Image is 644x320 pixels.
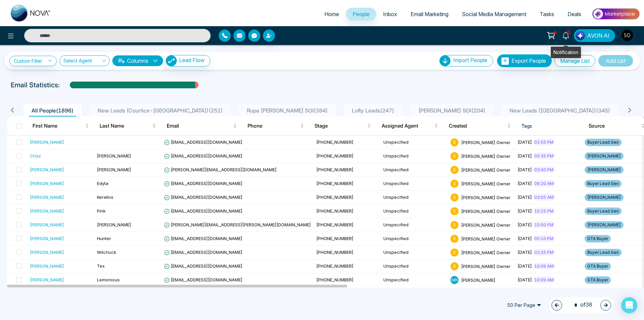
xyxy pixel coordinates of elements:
[585,152,624,160] span: [PERSON_NAME]
[518,208,532,214] span: [DATE]
[316,263,354,269] span: [PHONE_NUMBER]
[518,139,532,145] span: [DATE]
[316,139,354,145] span: [PHONE_NUMBER]
[533,180,555,187] span: 09:20 AM
[585,263,611,270] span: GTA Buyer
[318,8,346,20] a: Home
[316,222,354,227] span: [PHONE_NUMBER]
[455,8,533,20] a: Social Media Management
[376,117,443,135] th: Assigned Agent
[164,181,243,186] span: [EMAIL_ADDRESS][DOMAIN_NAME]
[533,235,555,242] span: 05:10 PM
[518,153,532,158] span: [DATE]
[316,167,354,172] span: [PHONE_NUMBER]
[164,167,277,172] span: [PERSON_NAME][EMAIL_ADDRESS][DOMAIN_NAME]
[30,235,64,242] div: [PERSON_NAME]
[533,208,555,214] span: 10:15 PM
[30,152,41,159] div: Chaz
[540,11,554,17] span: Tasks
[30,166,64,173] div: [PERSON_NAME]
[450,221,459,229] span: S
[316,194,354,200] span: [PHONE_NUMBER]
[30,139,64,145] div: [PERSON_NAME]
[164,249,243,255] span: [EMAIL_ADDRESS][DOMAIN_NAME]
[316,249,354,255] span: [PHONE_NUMBER]
[164,194,243,200] span: [EMAIL_ADDRESS][DOMAIN_NAME]
[97,181,108,186] span: Edyta
[381,163,448,177] td: Unspecified
[316,236,354,241] span: [PHONE_NUMBER]
[443,117,516,135] th: Created
[533,152,555,159] span: 05:35 PM
[95,107,225,114] span: New Leads (Courtice-[GEOGRAPHIC_DATA]) ( 251 )
[383,11,397,17] span: Inbox
[97,249,116,255] span: Wilchuck
[461,139,511,145] span: [PERSON_NAME] Owner
[316,181,354,186] span: [PHONE_NUMBER]
[518,194,532,200] span: [DATE]
[461,194,511,200] span: [PERSON_NAME] Owner
[349,107,397,114] span: Lofty Leads ( 247 )
[585,139,622,146] span: Buyer Lead Gen
[461,153,511,158] span: [PERSON_NAME] Owner
[381,260,448,273] td: Unspecified
[551,47,581,58] div: Notification
[518,181,532,186] span: [DATE]
[164,139,243,145] span: [EMAIL_ADDRESS][DOMAIN_NAME]
[411,11,448,17] span: Email Marketing
[27,117,94,135] th: First Name
[585,166,624,174] span: [PERSON_NAME]
[11,5,51,21] img: Nova CRM Logo
[558,29,574,41] a: 1
[382,122,433,130] span: Assigned Agent
[30,276,64,283] div: [PERSON_NAME]
[164,277,243,282] span: [EMAIL_ADDRESS][DOMAIN_NAME]
[97,222,131,227] span: [PERSON_NAME]
[404,8,455,20] a: Email Marketing
[591,6,640,21] img: Market-place.gif
[554,55,595,66] button: Manage List
[450,166,459,174] span: S
[576,31,585,40] img: Lead Flow
[315,122,366,130] span: Stage
[561,8,588,20] a: Deals
[516,117,583,135] th: Tags
[518,167,532,172] span: [DATE]
[166,55,210,66] button: Lead Flow
[316,153,354,158] span: [PHONE_NUMBER]
[461,277,495,282] span: [PERSON_NAME]
[30,208,64,214] div: [PERSON_NAME]
[381,246,448,260] td: Unspecified
[242,117,309,135] th: Phone
[100,122,151,130] span: Last Name
[376,8,404,20] a: Inbox
[450,262,459,270] span: S
[164,222,311,227] span: [PERSON_NAME][EMAIL_ADDRESS][PERSON_NAME][DOMAIN_NAME]
[353,11,370,17] span: People
[621,297,637,313] div: Open Intercom Messenger
[97,236,111,241] span: Hunter
[346,8,376,20] a: People
[533,139,555,145] span: 01:55 PM
[97,194,113,200] span: Kerellos
[461,222,511,227] span: [PERSON_NAME] Owner
[450,180,459,188] span: S
[30,263,64,269] div: [PERSON_NAME]
[167,122,232,130] span: Email
[309,117,376,135] th: Stage
[166,55,177,66] img: Lead Flow
[164,236,243,241] span: [EMAIL_ADDRESS][DOMAIN_NAME]
[518,277,532,282] span: [DATE]
[585,221,624,229] span: [PERSON_NAME]
[450,276,459,284] span: M K
[97,153,131,158] span: [PERSON_NAME]
[533,276,555,283] span: 10:09 AM
[97,263,105,269] span: Tex
[450,235,459,243] span: S
[316,277,354,282] span: [PHONE_NUMBER]
[381,218,448,232] td: Unspecified
[449,122,506,130] span: Created
[570,301,592,310] span: of 38
[112,55,163,66] button: Columnsdown
[533,249,555,256] span: 03:25 PM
